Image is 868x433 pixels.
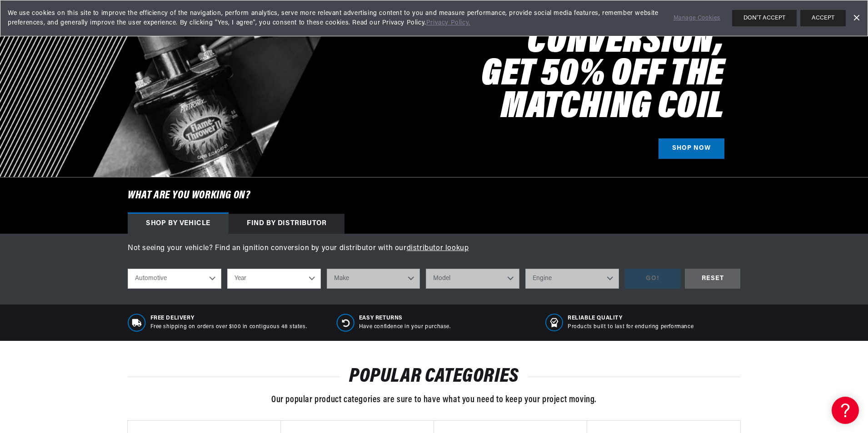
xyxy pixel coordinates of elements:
h6: What are you working on? [105,177,763,214]
button: DON'T ACCEPT [732,10,797,26]
p: Not seeing your vehicle? Find an ignition conversion by your distributor with our [128,243,740,255]
span: Free Delivery [150,315,307,322]
a: SHOP NOW [658,138,724,159]
span: We use cookies on this site to improve the efficiency of the navigation, perform analytics, serve... [8,9,661,28]
a: Manage Cookies [673,14,720,23]
select: Make [327,269,420,289]
select: Engine [525,269,619,289]
p: Products built to last for enduring performance [568,323,693,331]
select: Model [426,269,519,289]
p: Free shipping on orders over $100 in contiguous 48 states. [150,323,307,331]
p: Have confidence in your purchase. [359,323,451,331]
button: ACCEPT [800,10,846,26]
div: Shop by vehicle [128,214,229,234]
div: RESET [685,269,740,289]
a: distributor lookup [407,245,469,252]
a: Privacy Policy. [426,20,470,26]
span: RELIABLE QUALITY [568,315,693,322]
select: Year [227,269,321,289]
div: Find by Distributor [229,214,344,234]
select: Ride Type [128,269,221,289]
span: Easy Returns [359,315,451,322]
a: Dismiss Banner [849,11,863,25]
h2: POPULAR CATEGORIES [128,368,740,385]
span: Our popular product categories are sure to have what you need to keep your project moving. [271,395,597,404]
